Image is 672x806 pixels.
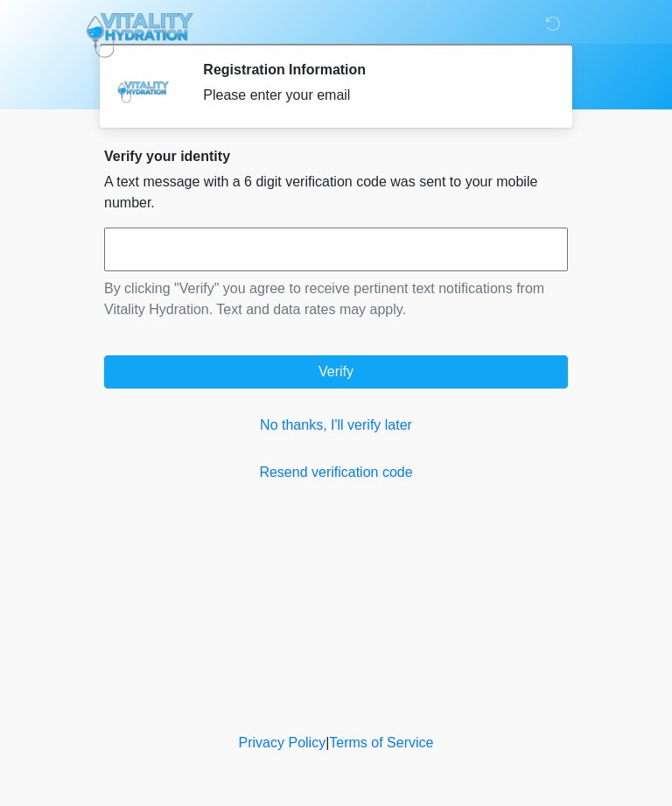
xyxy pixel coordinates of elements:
[104,415,568,436] a: No thanks, I'll verify later
[239,735,326,750] a: Privacy Policy
[329,735,433,750] a: Terms of Service
[325,735,329,750] a: |
[104,148,568,165] h2: Verify your identity
[117,61,170,114] img: Agent Avatar
[104,462,568,483] a: Resend verification code
[104,355,568,389] button: Verify
[87,13,193,58] img: Vitality Hydration Logo
[104,172,568,214] p: A text message with a 6 digit verification code was sent to your mobile number.
[104,278,568,320] p: By clicking "Verify" you agree to receive pertinent text notifications from Vitality Hydration. T...
[203,85,542,106] div: Please enter your email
